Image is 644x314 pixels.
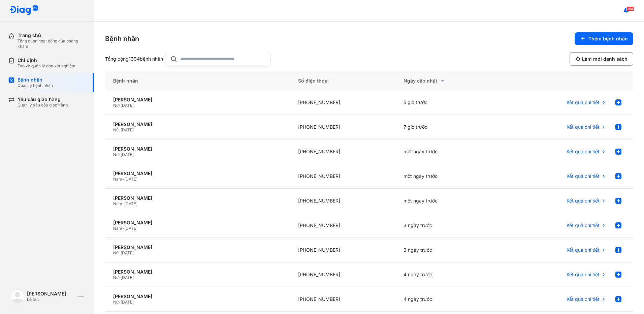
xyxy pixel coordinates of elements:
[18,63,75,69] div: Tạo và quản lý đơn xét nghiệm
[582,56,627,62] span: Làm mới danh sách
[290,262,396,287] div: [PHONE_NUMBER]
[124,201,137,206] span: [DATE]
[113,97,282,103] div: [PERSON_NAME]
[395,139,501,164] div: một ngày trước
[124,177,137,182] span: [DATE]
[113,152,119,157] span: Nữ
[395,164,501,189] div: một ngày trước
[113,300,119,305] span: Nữ
[290,213,396,238] div: [PHONE_NUMBER]
[567,124,600,130] span: Kết quả chi tiết
[290,90,396,115] div: [PHONE_NUMBER]
[290,287,396,312] div: [PHONE_NUMBER]
[567,149,600,155] span: Kết quả chi tiết
[395,213,501,238] div: 3 ngày trước
[567,247,600,253] span: Kết quả chi tiết
[113,226,122,231] span: Nam
[395,238,501,262] div: 3 ngày trước
[113,127,119,132] span: Nữ
[119,127,121,132] span: -
[27,291,75,297] div: [PERSON_NAME]
[395,90,501,115] div: 5 giờ trước
[121,127,134,132] span: [DATE]
[290,71,396,90] div: Số điện thoại
[567,296,600,302] span: Kết quả chi tiết
[290,115,396,139] div: [PHONE_NUMBER]
[121,250,134,255] span: [DATE]
[18,57,75,63] div: Chỉ định
[105,56,163,62] div: Tổng cộng bệnh nhân
[113,103,119,108] span: Nữ
[105,71,290,90] div: Bệnh nhân
[121,103,134,108] span: [DATE]
[567,99,600,105] span: Kết quả chi tiết
[567,222,600,228] span: Kết quả chi tiết
[105,34,139,43] div: Bệnh nhân
[626,6,634,11] span: 184
[11,290,24,303] img: logo
[113,121,282,127] div: [PERSON_NAME]
[129,56,140,62] span: 1334
[290,139,396,164] div: [PHONE_NUMBER]
[113,244,282,250] div: [PERSON_NAME]
[395,287,501,312] div: 4 ngày trước
[122,226,124,231] span: -
[119,250,121,255] span: -
[395,115,501,139] div: 7 giờ trước
[18,83,53,88] div: Quản lý bệnh nhân
[113,195,282,201] div: [PERSON_NAME]
[121,275,134,280] span: [DATE]
[113,250,119,255] span: Nữ
[124,226,137,231] span: [DATE]
[113,275,119,280] span: Nữ
[122,201,124,206] span: -
[119,152,121,157] span: -
[567,272,600,278] span: Kết quả chi tiết
[121,152,134,157] span: [DATE]
[113,146,282,152] div: [PERSON_NAME]
[18,32,86,38] div: Trang chủ
[113,170,282,177] div: [PERSON_NAME]
[113,177,122,182] span: Nam
[290,189,396,213] div: [PHONE_NUMBER]
[119,275,121,280] span: -
[18,38,86,49] div: Tổng quan hoạt động của phòng khám
[121,300,134,305] span: [DATE]
[567,198,600,204] span: Kết quả chi tiết
[122,177,124,182] span: -
[395,189,501,213] div: một ngày trước
[18,96,68,102] div: Yêu cầu giao hàng
[575,32,633,45] button: Thêm bệnh nhân
[570,52,633,66] button: Làm mới danh sách
[588,36,628,42] span: Thêm bệnh nhân
[567,173,600,179] span: Kết quả chi tiết
[113,269,282,275] div: [PERSON_NAME]
[404,77,493,85] div: Ngày cập nhật
[290,238,396,262] div: [PHONE_NUMBER]
[395,262,501,287] div: 4 ngày trước
[18,102,68,108] div: Quản lý yêu cầu giao hàng
[9,5,38,16] img: logo
[119,300,121,305] span: -
[119,103,121,108] span: -
[113,220,282,226] div: [PERSON_NAME]
[290,164,396,189] div: [PHONE_NUMBER]
[113,201,122,206] span: Nam
[27,297,75,302] div: Lễ tân
[113,293,282,300] div: [PERSON_NAME]
[18,77,53,83] div: Bệnh nhân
